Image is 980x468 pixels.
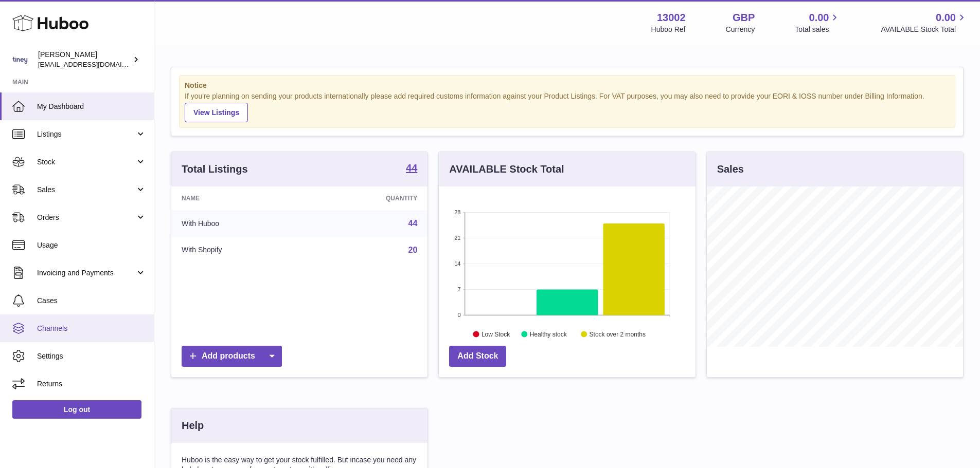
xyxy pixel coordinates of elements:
span: Orders [37,213,135,222]
td: With Huboo [171,210,310,237]
text: 28 [455,209,461,215]
span: Channels [37,324,146,333]
a: View Listings [185,103,248,122]
span: Listings [37,129,135,139]
a: 44 [406,163,417,175]
div: If you're planning on sending your products internationally please add required customs informati... [185,91,950,122]
h3: AVAILABLE Stock Total [449,162,564,176]
span: My Dashboard [37,102,146,111]
a: 44 [408,219,418,228]
span: AVAILABLE Stock Total [881,25,968,34]
span: Invoicing and Payments [37,268,135,278]
strong: 44 [406,163,417,173]
text: Healthy stock [530,330,567,338]
a: Log out [12,400,141,419]
span: [EMAIL_ADDRESS][DOMAIN_NAME] [38,60,151,68]
span: Total sales [795,25,841,34]
img: internalAdmin-13002@internal.huboo.com [12,52,28,67]
h3: Sales [717,162,744,176]
h3: Total Listings [182,162,248,176]
text: 21 [455,235,461,241]
span: Sales [37,185,135,195]
span: Settings [37,351,146,361]
div: [PERSON_NAME] [38,50,131,69]
div: Huboo Ref [651,25,686,34]
a: 20 [408,246,418,254]
text: Stock over 2 months [590,330,646,338]
div: Currency [726,25,755,34]
th: Name [171,186,310,210]
text: 14 [455,260,461,267]
a: 0.00 AVAILABLE Stock Total [881,11,968,34]
span: 0.00 [936,11,956,25]
a: 0.00 Total sales [795,11,841,34]
strong: Notice [185,81,950,90]
text: Low Stock [482,330,510,338]
span: Stock [37,157,135,167]
strong: 13002 [657,11,686,25]
text: 0 [458,312,461,318]
span: Cases [37,296,146,306]
span: 0.00 [809,11,829,25]
h3: Help [182,419,204,433]
a: Add Stock [449,346,506,367]
th: Quantity [310,186,428,210]
span: Returns [37,379,146,389]
a: Add products [182,346,282,367]
span: Usage [37,240,146,250]
strong: GBP [733,11,755,25]
td: With Shopify [171,237,310,264]
text: 7 [458,286,461,292]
